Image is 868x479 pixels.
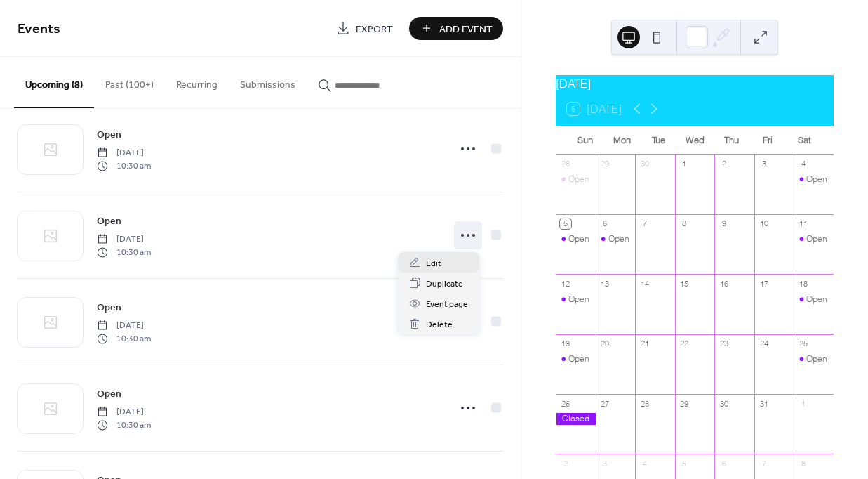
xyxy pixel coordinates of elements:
div: 16 [719,278,729,289]
span: 10:30 am [97,246,151,258]
div: 4 [639,458,650,468]
button: Upcoming (8) [14,57,94,108]
div: [DATE] [556,75,834,92]
div: 9 [719,218,729,229]
div: Open [556,353,596,365]
div: 28 [639,398,650,409]
div: 1 [798,398,808,409]
div: 26 [560,398,570,409]
span: 10:30 am [97,159,151,172]
div: 5 [679,458,690,468]
div: Open [806,294,827,306]
div: 15 [679,278,690,289]
div: Open [794,173,834,185]
div: Open [568,353,589,365]
span: Add Event [439,22,493,37]
div: 8 [798,458,808,468]
div: 22 [679,339,690,349]
button: Add Event [409,17,503,40]
a: Open [97,299,121,315]
div: 8 [679,218,690,229]
div: 19 [560,339,570,349]
div: 3 [600,458,610,468]
div: 11 [798,218,808,229]
div: Open [596,233,636,245]
div: 7 [639,218,650,229]
div: Sat [786,126,822,155]
span: Events [18,15,60,43]
div: Open [568,294,589,306]
button: Recurring [165,57,229,107]
div: 14 [639,278,650,289]
div: 24 [759,339,769,349]
div: 25 [798,339,808,349]
div: 23 [719,339,729,349]
div: 30 [639,159,650,169]
div: 5 [560,218,570,229]
div: Open [556,173,596,185]
div: 21 [639,339,650,349]
div: 10 [759,218,769,229]
button: Past (100+) [94,57,165,107]
div: 2 [560,458,570,468]
div: Tue [640,126,676,155]
div: Open [556,233,596,245]
span: Event page [426,297,468,312]
div: 13 [600,278,610,289]
div: 30 [719,398,729,409]
div: 29 [679,398,690,409]
span: [DATE] [97,147,151,159]
div: Open [794,353,834,365]
div: Open [568,233,589,245]
div: 3 [759,159,769,169]
span: Open [97,301,121,315]
span: 10:30 am [97,419,151,431]
div: 1 [679,159,690,169]
span: [DATE] [97,233,151,246]
div: Open [806,353,827,365]
div: Open [806,233,827,245]
div: 6 [600,218,610,229]
div: 18 [798,278,808,289]
a: Open [97,213,121,229]
div: Open [794,294,834,306]
div: Thu [713,126,749,155]
span: 10:30 am [97,332,151,345]
div: Wed [676,126,713,155]
span: Edit [426,256,441,271]
div: 27 [600,398,610,409]
div: 29 [600,159,610,169]
span: Export [356,22,393,37]
span: Open [97,128,121,143]
div: Mon [603,126,640,155]
div: 17 [759,278,769,289]
div: Open [556,294,596,306]
div: Open [608,233,629,245]
div: Open [806,173,827,185]
div: 31 [759,398,769,409]
span: Open [97,214,121,229]
div: 20 [600,339,610,349]
div: 7 [759,458,769,468]
div: 12 [560,278,570,289]
span: [DATE] [97,406,151,419]
div: Open [568,173,589,185]
button: Submissions [229,57,307,107]
span: Open [97,387,121,402]
span: Duplicate [426,277,463,291]
div: 4 [798,159,808,169]
span: Delete [426,317,453,332]
div: 28 [560,159,570,169]
div: 2 [719,159,729,169]
a: Export [326,17,403,40]
div: Closed [556,413,596,425]
div: 6 [719,458,729,468]
div: Open [794,233,834,245]
a: Open [97,386,121,402]
span: [DATE] [97,320,151,332]
div: Sun [567,126,603,155]
div: Fri [749,126,786,155]
a: Open [97,126,121,143]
